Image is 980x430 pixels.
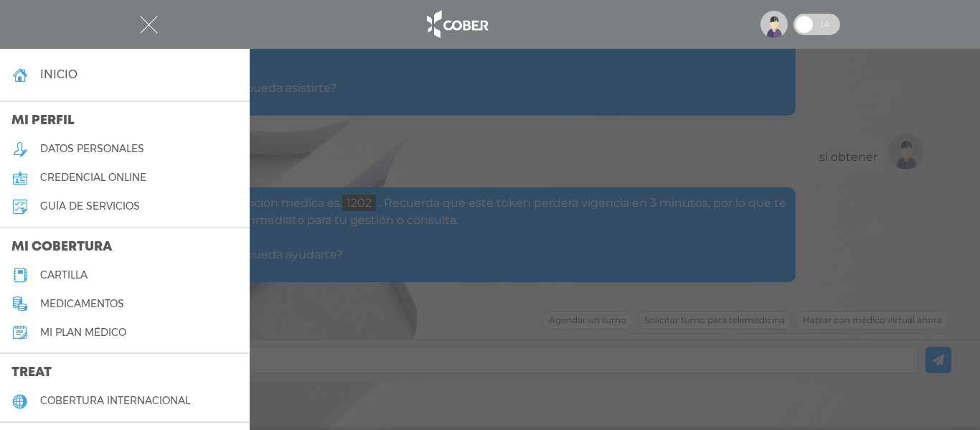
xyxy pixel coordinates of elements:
[40,269,88,281] h5: cartilla
[40,172,146,184] h5: credencial online
[40,67,77,81] h4: inicio
[140,16,158,34] img: Cober_menu-close-white.svg
[419,7,494,42] img: logo_cober_home-white.png
[40,200,140,212] h5: guía de servicios
[40,143,144,155] h5: datos personales
[40,395,190,407] h5: cobertura internacional
[760,11,788,38] img: profile-placeholder.svg
[40,327,126,339] h5: Mi plan médico
[40,298,124,310] h5: medicamentos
